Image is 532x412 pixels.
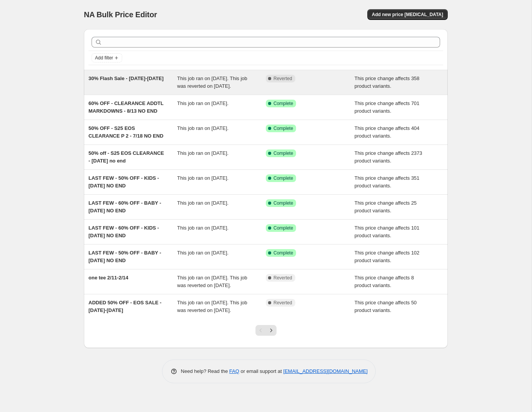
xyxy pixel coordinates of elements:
[273,300,292,306] span: Reverted
[88,250,161,263] span: LAST FEW - 50% OFF - BABY - [DATE] NO END
[372,11,443,18] span: Add new price [MEDICAL_DATA]
[355,225,420,238] span: This price change affects 101 product variants.
[239,368,283,374] span: or email support at
[273,100,293,107] span: Complete
[181,368,229,374] span: Need help? Read the
[177,76,247,89] span: This job ran on [DATE]. This job was reverted on [DATE].
[273,175,293,181] span: Complete
[88,100,164,114] span: 60% OFF - CLEARANCE ADDTL MARKDOWNS - 8/13 NO END
[88,200,161,213] span: LAST FEW - 60% OFF - BABY - [DATE] NO END
[177,125,229,131] span: This job ran on [DATE].
[255,325,277,336] nav: Pagination
[355,300,417,313] span: This price change affects 50 product variants.
[355,275,414,288] span: This price change affects 8 product variants.
[355,100,420,114] span: This price change affects 701 product variants.
[283,368,368,374] a: [EMAIL_ADDRESS][DOMAIN_NAME]
[88,300,162,313] span: ADDED 50% OFF - EOS SALE - [DATE]-[DATE]
[84,10,157,19] span: NA Bulk Price Editor
[273,76,292,82] span: Reverted
[177,250,229,256] span: This job ran on [DATE].
[273,225,293,231] span: Complete
[88,150,164,164] span: 50% off - S25 EOS CLEARANCE - [DATE] no end
[367,9,448,20] button: Add new price [MEDICAL_DATA]
[177,225,229,231] span: This job ran on [DATE].
[266,325,277,336] button: Next
[273,200,293,206] span: Complete
[273,125,293,131] span: Complete
[177,275,247,288] span: This job ran on [DATE]. This job was reverted on [DATE].
[355,200,417,213] span: This price change affects 25 product variants.
[273,275,292,281] span: Reverted
[92,53,122,62] button: Add filter
[355,175,420,189] span: This price change affects 351 product variants.
[95,55,113,61] span: Add filter
[177,100,229,106] span: This job ran on [DATE].
[229,368,239,374] a: FAQ
[177,200,229,206] span: This job ran on [DATE].
[88,76,164,81] span: 30% Flash Sale - [DATE]-[DATE]
[355,150,422,164] span: This price change affects 2373 product variants.
[355,250,420,263] span: This price change affects 102 product variants.
[273,150,293,156] span: Complete
[355,125,420,139] span: This price change affects 404 product variants.
[177,175,229,181] span: This job ran on [DATE].
[177,150,229,156] span: This job ran on [DATE].
[88,225,159,238] span: LAST FEW - 60% OFF - KIDS - [DATE] NO END
[88,125,164,139] span: 50% OFF - S25 EOS CLEARANCE P 2 - 7/18 NO END
[177,300,247,313] span: This job ran on [DATE]. This job was reverted on [DATE].
[88,175,159,189] span: LAST FEW - 50% OFF - KIDS - [DATE] NO END
[273,250,293,256] span: Complete
[88,275,128,281] span: one tee 2/11-2/14
[355,76,420,89] span: This price change affects 358 product variants.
